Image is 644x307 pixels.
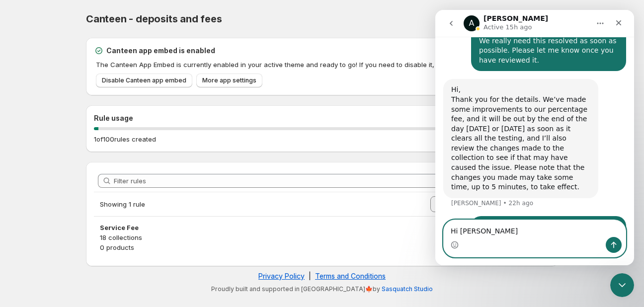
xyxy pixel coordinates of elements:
[106,46,215,56] h2: Canteen app embed is enabled
[258,272,305,280] a: Privacy Policy
[610,273,634,297] iframe: Intercom live chat
[382,285,433,293] a: Sasquatch Studio
[100,232,544,242] p: 18 collections
[96,60,550,70] p: The Canteen App Embed is currently enabled in your active theme and ready to go! If you need to d...
[102,77,186,84] span: Disable Canteen app embed
[96,74,192,87] a: Disable Canteen app embed
[202,77,256,84] span: More app settings
[114,174,546,188] input: Filter rules
[100,223,544,232] h3: Service Fee
[100,242,544,252] p: 0 products
[91,285,553,293] p: Proudly built and supported in [GEOGRAPHIC_DATA]🍁by
[94,134,156,144] p: 1 of 100 rules created
[86,13,222,25] span: Canteen - deposits and fees
[315,272,386,280] a: Terms and Conditions
[94,113,550,123] h2: Rule usage
[309,272,311,280] span: |
[100,200,145,208] span: Showing 1 rule
[196,74,262,87] a: More app settings
[435,10,634,265] iframe: Intercom live chat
